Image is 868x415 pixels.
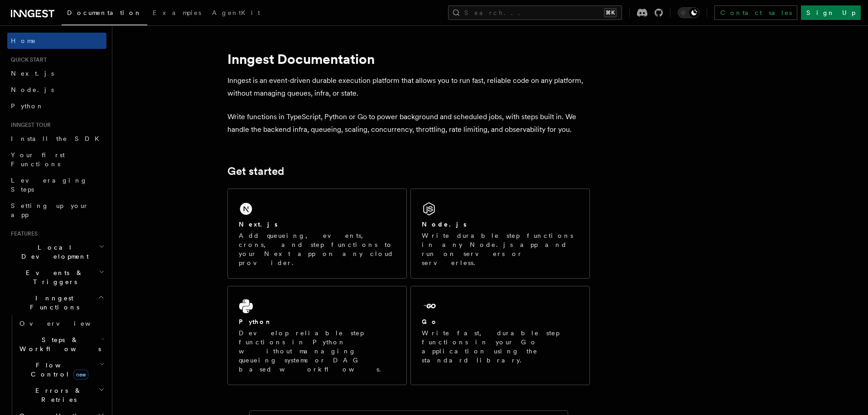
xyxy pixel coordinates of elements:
[422,231,579,267] p: Write durable step functions in any Node.js app and run on servers or serverless.
[422,220,467,229] h2: Node.js
[7,239,106,265] button: Local Development
[11,177,87,193] span: Leveraging Steps
[410,188,590,279] a: Node.jsWrite durable step functions in any Node.js app and run on servers or serverless.
[16,382,106,408] button: Errors & Retries
[11,70,54,77] span: Next.js
[11,86,54,93] span: Node.js
[7,82,106,98] a: Node.js
[7,268,99,286] span: Events & Triggers
[239,220,278,229] h2: Next.js
[16,386,98,404] span: Errors & Retries
[11,36,36,45] span: Home
[678,7,699,18] button: Toggle dark mode
[239,317,272,326] h2: Python
[7,294,98,312] span: Inngest Functions
[19,320,113,327] span: Overview
[227,111,590,136] p: Write functions in TypeScript, Python or Go to power background and scheduled jobs, with steps bu...
[153,9,201,16] span: Examples
[422,317,438,326] h2: Go
[7,172,106,198] a: Leveraging Steps
[410,286,590,385] a: GoWrite fast, durable step functions in your Go application using the standard library.
[212,9,260,16] span: AgentKit
[7,65,106,82] a: Next.js
[227,165,284,178] a: Get started
[239,328,395,374] p: Develop reliable step functions in Python without managing queueing systems or DAG based workflows.
[147,3,207,24] a: Examples
[227,51,590,67] h1: Inngest Documentation
[7,147,106,172] a: Your first Functions
[207,3,265,24] a: AgentKit
[16,335,101,353] span: Steps & Workflows
[16,361,100,379] span: Flow Control
[227,188,407,279] a: Next.jsAdd queueing, events, crons, and step functions to your Next app on any cloud provider.
[604,8,617,17] kbd: ⌘K
[7,130,106,147] a: Install the SDK
[422,328,579,365] p: Write fast, durable step functions in your Go application using the standard library.
[62,3,147,25] a: Documentation
[16,357,106,382] button: Flow Controlnew
[448,5,622,20] button: Search...⌘K
[714,5,797,20] a: Contact sales
[7,98,106,114] a: Python
[239,231,395,267] p: Add queueing, events, crons, and step functions to your Next app on any cloud provider.
[7,265,106,290] button: Events & Triggers
[11,135,105,142] span: Install the SDK
[16,315,106,332] a: Overview
[67,9,142,16] span: Documentation
[11,202,89,218] span: Setting up your app
[16,332,106,357] button: Steps & Workflows
[801,5,861,20] a: Sign Up
[7,290,106,315] button: Inngest Functions
[7,121,51,129] span: Inngest tour
[7,56,47,63] span: Quick start
[227,286,407,385] a: PythonDevelop reliable step functions in Python without managing queueing systems or DAG based wo...
[73,370,88,380] span: new
[7,243,99,261] span: Local Development
[11,102,44,110] span: Python
[7,230,38,237] span: Features
[7,33,106,49] a: Home
[227,74,590,100] p: Inngest is an event-driven durable execution platform that allows you to run fast, reliable code ...
[7,198,106,223] a: Setting up your app
[11,151,65,168] span: Your first Functions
